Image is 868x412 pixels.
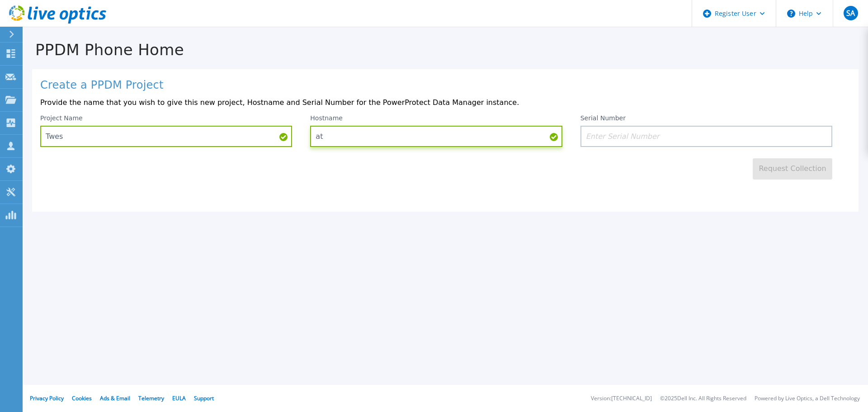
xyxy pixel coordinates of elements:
[846,9,855,17] span: SA
[580,115,626,121] label: Serial Number
[194,394,214,402] a: Support
[72,394,92,402] a: Cookies
[23,41,868,59] h1: PPDM Phone Home
[40,115,83,121] label: Project Name
[100,394,130,402] a: Ads & Email
[30,394,64,402] a: Privacy Policy
[580,126,832,147] input: Enter Serial Number
[40,126,292,147] input: Enter Project Name
[310,115,343,121] label: Hostname
[138,394,164,402] a: Telemetry
[310,126,562,147] input: Enter Hostname
[172,394,186,402] a: EULA
[591,396,652,402] li: Version: [TECHNICAL_ID]
[660,396,746,402] li: © 2025 Dell Inc. All Rights Reserved
[40,79,850,92] h1: Create a PPDM Project
[753,158,832,180] button: Request Collection
[40,99,850,107] p: Provide the name that you wish to give this new project, Hostname and Serial Number for the Power...
[755,396,860,402] li: Powered by Live Optics, a Dell Technology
